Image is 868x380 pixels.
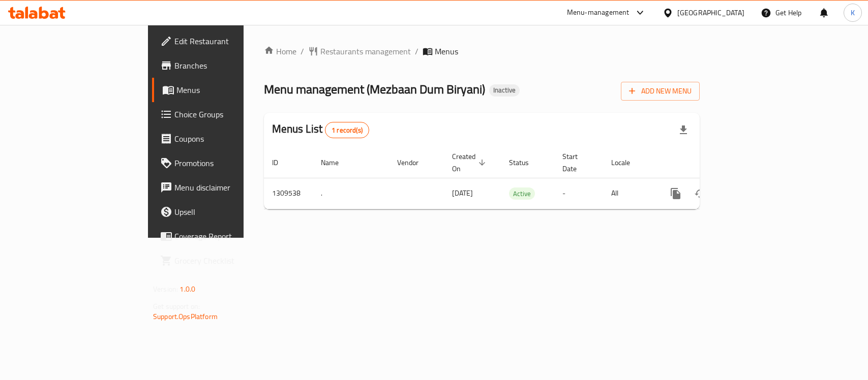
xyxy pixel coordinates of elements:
span: Edit Restaurant [174,35,285,47]
span: Created On [452,150,489,175]
span: Choice Groups [174,108,285,120]
span: Promotions [174,157,285,169]
span: Menus [435,45,458,57]
span: K [851,7,855,18]
h2: Menus List [272,121,369,138]
div: [GEOGRAPHIC_DATA] [677,7,744,18]
a: Coupons [152,126,293,151]
a: Edit Restaurant [152,29,293,53]
a: Branches [152,53,293,78]
span: Grocery Checklist [174,255,285,267]
div: Menu-management [567,7,630,19]
span: Menu management ( Mezbaan Dum Biryani ) [264,78,485,101]
span: Active [509,188,535,200]
td: All [603,178,655,209]
a: Restaurants management [308,45,411,57]
a: Support.OpsPlatform [153,310,218,323]
span: Coverage Report [174,230,285,242]
span: Add New Menu [629,85,692,98]
td: . [313,178,389,209]
span: Name [321,156,352,169]
span: 1 record(s) [325,125,369,135]
div: Export file [671,118,696,142]
span: Vendor [397,156,432,169]
button: Change Status [688,181,712,206]
span: Inactive [489,86,520,94]
span: Start Date [562,150,591,175]
div: Inactive [489,84,520,97]
span: 1.0.0 [179,282,195,296]
table: enhanced table [264,147,769,209]
span: Get support on: [153,300,200,313]
a: Upsell [152,200,293,224]
span: Branches [174,59,285,72]
span: Status [509,156,542,169]
th: Actions [655,147,769,178]
button: more [664,181,688,206]
span: ID [272,156,291,169]
a: Grocery Checklist [152,248,293,273]
li: / [301,45,304,57]
span: Upsell [174,206,285,218]
span: Menus [176,84,285,96]
button: Add New Menu [621,82,700,101]
a: Coverage Report [152,224,293,248]
nav: breadcrumb [264,45,700,57]
a: Choice Groups [152,102,293,126]
span: Coupons [174,133,285,145]
a: Promotions [152,151,293,175]
a: Menu disclaimer [152,175,293,200]
div: Total records count [325,122,369,138]
li: / [415,45,418,57]
a: Menus [152,78,293,102]
span: [DATE] [452,186,473,200]
span: Restaurants management [320,45,411,57]
span: Locale [611,156,643,169]
span: Menu disclaimer [174,181,285,194]
td: - [554,178,603,209]
span: Version: [153,282,178,296]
